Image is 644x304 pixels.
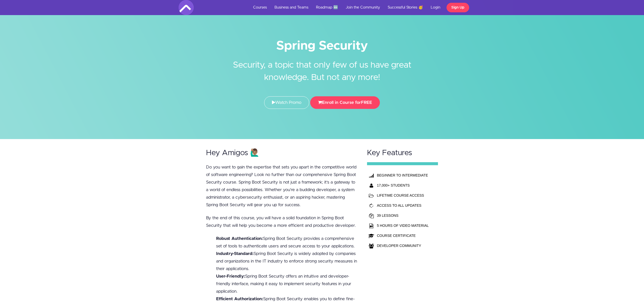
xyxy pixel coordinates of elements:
b: Industry-Standard: [216,251,254,256]
a: Sign Up [447,3,469,12]
td: COURSE CERTIFICATE [376,231,430,241]
th: BEGINNER TO INTERMEDIATE [376,170,430,180]
p: Do you want to gain the expertise that sets you apart in the competitive world of software engine... [206,163,357,209]
td: DEVELOPER COMMUNITY [376,241,430,251]
span: FREE [361,100,372,105]
td: 39 LESSONS [376,210,430,221]
h2: Hey Amigos 🙋🏽‍♂️ [206,149,357,157]
th: 17,000+ STUDENTS [376,180,430,190]
b: Efficient Authorization: [216,297,263,301]
td: 5 HOURS OF VIDEO MATERIAL [376,221,430,231]
li: Spring Boot Security is widely adopted by companies and organizations in the IT industry to enfor... [216,250,357,273]
p: By the end of this course, you will have a solid foundation in Spring Boot Security that will hel... [206,214,357,229]
b: User-Friendly: [216,274,245,278]
li: Spring Boot Security offers an intuitive and developer-friendly interface, making it easy to impl... [216,273,357,295]
h2: Key Features [367,149,438,157]
h2: Security, a topic that only few of us have great knowledge. But not any more! [228,52,416,84]
b: Robust Authentication: [216,236,263,241]
a: Watch Promo [264,96,309,109]
td: LIFETIME COURSE ACCESS [376,190,430,200]
li: Spring Boot Security provides a comprehensive set of tools to authenticate users and secure acces... [216,235,357,250]
h1: Spring Security [179,40,465,52]
button: Enroll in Course forFREE [310,96,380,109]
td: ACCESS TO ALL UPDATES [376,200,430,210]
